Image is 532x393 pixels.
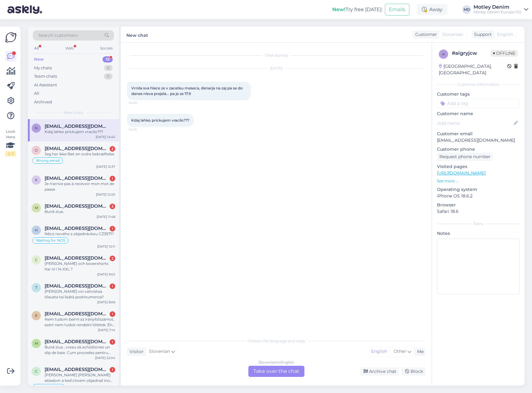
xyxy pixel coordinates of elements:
[45,283,109,289] span: tiimoo86@gmail.com
[45,231,115,237] div: Něco nového s objednávkou CZ3571?
[38,32,78,39] span: Search customers
[452,50,491,57] div: # aigryjcw
[35,178,38,182] span: K
[104,65,113,71] div: 6
[97,244,115,249] div: [DATE] 10:11
[99,44,114,52] div: Socials
[129,101,152,105] span: 14:45
[35,148,38,153] span: o
[417,4,447,15] div: Away
[97,272,115,277] div: [DATE] 9:02
[35,228,38,232] span: h
[64,44,75,52] div: Web
[36,239,65,242] span: Waiting for NOS
[45,289,115,300] div: [PERSON_NAME] voi vahvistaa tilausta tai lisätä postinumeroa?
[45,181,115,192] div: Je n'arrive pas à recevoir mon mot de passe
[34,99,52,105] div: Archived
[332,6,382,13] div: Try free [DATE]:
[437,110,520,117] p: Customer name
[437,91,520,97] p: Customer tags
[95,356,115,360] div: [DATE] 22:04
[437,193,520,199] p: iPhone OS 18.6.2
[96,164,115,169] div: [DATE] 12:37
[473,5,521,10] div: Motley Denim
[127,53,425,58] div: Chat started
[437,146,520,153] p: Customer phone
[110,283,115,289] div: 1
[437,82,520,87] div: Customer information
[437,208,520,215] p: Safari 18.6
[385,4,409,15] button: Emails
[126,30,148,39] label: New chat
[35,369,38,374] span: c
[97,300,115,304] div: [DATE] 8:06
[149,348,170,355] span: Slovenian
[491,50,518,57] span: Offline
[110,146,115,152] div: 2
[442,52,445,56] span: a
[415,348,424,355] div: Me
[45,129,115,135] div: Kdaj lahko prickujem vracilo???
[129,127,152,132] span: 14:45
[437,153,493,161] div: Request phone number
[437,170,486,176] a: [URL][DOMAIN_NAME]
[437,120,512,127] input: Add name
[45,339,109,344] span: mariabaluta6@gmail.com
[35,285,37,290] span: t
[34,65,52,71] div: My chats
[110,256,115,261] div: 2
[5,151,16,157] div: 2 / 3
[98,328,115,332] div: [DATE] 7:14
[102,56,113,63] div: 15
[437,221,520,227] div: Extra
[110,311,115,317] div: 1
[110,176,115,181] div: 1
[33,44,40,52] div: All
[63,110,83,115] span: New chats
[131,118,190,123] span: Kdaj lahko prickujem vracilo???
[34,73,57,80] div: Team chats
[437,163,520,170] p: Visited pages
[473,10,521,15] div: Motley Denim Europe OÜ
[104,73,113,80] div: 0
[127,348,144,355] div: Visitor
[413,31,437,38] div: Customer
[127,338,425,344] div: Choose the language and reply
[45,367,109,372] span: cipkai1@gmail.com
[110,226,115,231] div: 1
[36,385,62,389] span: delivery times
[360,367,399,376] div: Archive chat
[45,261,115,272] div: [PERSON_NAME] och boxershorts har ni i 14 XXL ?
[45,226,109,231] span: honza_pavelka@centrum.cz
[97,214,115,219] div: [DATE] 11:48
[437,230,520,237] p: Notes
[45,311,109,317] span: Kisalfato.bazsi@gmail.com
[45,372,115,383] div: [PERSON_NAME] [PERSON_NAME] skladom a keď chcem objednať inú veľkosť, tak mi píše , že sa to nedá...
[248,366,304,377] div: Take over the chat
[34,56,44,63] div: New
[473,5,528,15] a: Motley DenimMotley Denim Europe OÜ
[45,151,115,157] div: Jeg har ikke fået en ordre bekræftelse
[401,367,425,376] div: Block
[332,6,346,12] b: New!
[394,348,406,354] span: Other
[5,32,17,43] img: Askly Logo
[36,159,60,162] span: Wrong email
[259,360,294,365] div: Slovenian to English
[45,123,109,129] span: ntomsic4@gmail.com
[437,137,520,144] p: [EMAIL_ADDRESS][DOMAIN_NAME]
[110,367,115,373] div: 1
[462,5,471,14] div: MD
[45,203,109,209] span: matesemil@yahoo.com
[35,257,38,262] span: c
[45,146,109,151] span: olefloe@gmail.com
[127,66,425,71] div: [DATE]
[497,31,513,38] span: English
[96,135,115,139] div: [DATE] 14:45
[439,63,507,76] div: [GEOGRAPHIC_DATA], [GEOGRAPHIC_DATA]
[110,339,115,345] div: 1
[368,347,390,356] div: English
[45,344,115,356] div: Bună ziua , vreau să achiziționez un slip de baie. Cum procedez pentru retur dacă nu este bun ? M...
[45,317,115,328] div: Nem tudom beírni az irányítószámot, ezért nem tudok rendelni tőletek. Én [PERSON_NAME]?
[45,209,115,214] div: Bună ziua,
